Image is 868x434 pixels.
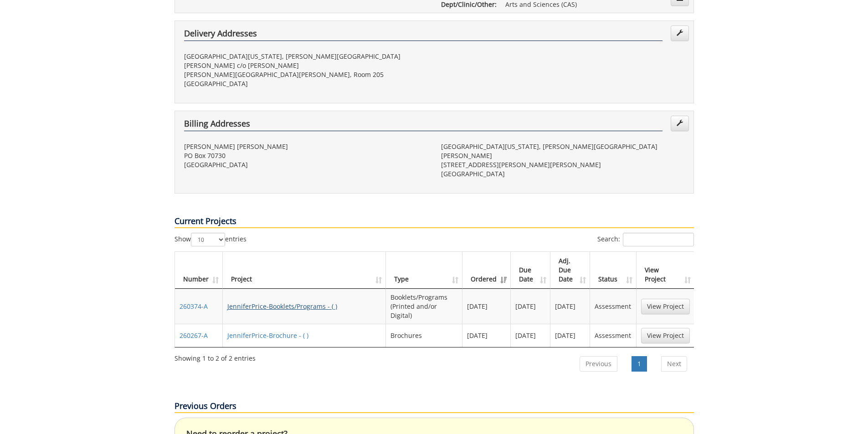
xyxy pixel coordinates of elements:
[175,350,256,363] div: Showing 1 to 2 of 2 entries
[671,116,689,131] a: Edit Addresses
[386,324,462,347] td: Brochures
[180,331,208,340] a: 260267-A
[462,289,511,324] td: [DATE]
[641,299,690,314] a: View Project
[511,289,551,324] td: [DATE]
[661,356,687,372] a: Next
[550,252,590,289] th: Adj. Due Date: activate to sort column ascending
[590,252,636,289] th: Status: activate to sort column ascending
[623,233,694,246] input: Search:
[590,289,636,324] td: Assessment
[441,160,684,169] p: [STREET_ADDRESS][PERSON_NAME][PERSON_NAME]
[590,324,636,347] td: Assessment
[184,29,663,41] h4: Delivery Addresses
[641,328,690,343] a: View Project
[227,331,308,340] a: JenniferPrice-Brochure - ( )
[632,356,647,372] a: 1
[550,324,590,347] td: [DATE]
[184,160,427,169] p: [GEOGRAPHIC_DATA]
[637,252,694,289] th: View Project: activate to sort column ascending
[597,233,694,246] label: Search:
[550,289,590,324] td: [DATE]
[184,142,427,151] p: [PERSON_NAME] [PERSON_NAME]
[386,252,462,289] th: Type: activate to sort column ascending
[191,233,225,246] select: Showentries
[184,52,427,70] p: [GEOGRAPHIC_DATA][US_STATE], [PERSON_NAME][GEOGRAPHIC_DATA][PERSON_NAME] c/o [PERSON_NAME]
[671,26,689,41] a: Edit Addresses
[175,400,694,413] p: Previous Orders
[462,324,511,347] td: [DATE]
[386,289,462,324] td: Booklets/Programs (Printed and/or Digital)
[511,324,551,347] td: [DATE]
[184,119,663,131] h4: Billing Addresses
[462,252,511,289] th: Ordered: activate to sort column ascending
[511,252,551,289] th: Due Date: activate to sort column ascending
[175,252,223,289] th: Number: activate to sort column ascending
[223,252,386,289] th: Project: activate to sort column ascending
[184,70,427,79] p: [PERSON_NAME][GEOGRAPHIC_DATA][PERSON_NAME], Room 205
[580,356,617,372] a: Previous
[175,215,694,228] p: Current Projects
[227,302,337,311] a: JenniferPrice-Booklets/Programs - ( )
[184,79,427,88] p: [GEOGRAPHIC_DATA]
[175,233,247,246] label: Show entries
[441,169,684,179] p: [GEOGRAPHIC_DATA]
[180,302,208,311] a: 260374-A
[441,142,684,160] p: [GEOGRAPHIC_DATA][US_STATE], [PERSON_NAME][GEOGRAPHIC_DATA][PERSON_NAME]
[184,151,427,160] p: PO Box 70730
